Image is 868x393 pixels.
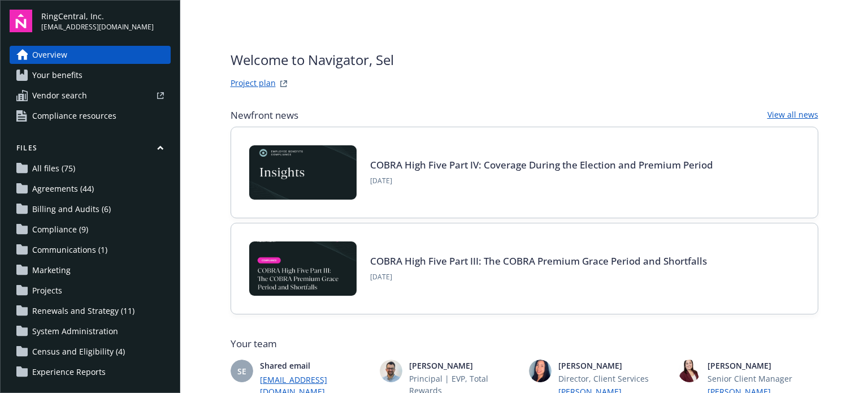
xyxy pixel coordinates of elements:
[231,77,276,90] a: Project plan
[678,360,701,382] img: photo
[32,46,67,64] span: Overview
[260,360,371,372] span: Shared email
[10,221,171,239] a: Compliance (9)
[370,158,713,171] a: COBRA High Five Part IV: Coverage During the Election and Premium Period
[32,107,116,125] span: Compliance resources
[370,176,713,186] span: [DATE]
[10,343,171,361] a: Census and Eligibility (4)
[380,360,402,382] img: photo
[32,343,125,361] span: Census and Eligibility (4)
[10,87,171,105] a: Vendor search
[41,10,171,32] button: RingCentral, Inc.[EMAIL_ADDRESS][DOMAIN_NAME]
[10,143,171,157] button: Files
[558,360,669,372] span: [PERSON_NAME]
[32,363,106,381] span: Experience Reports
[529,360,552,382] img: photo
[10,66,171,84] a: Your benefits
[249,145,357,200] img: Card Image - EB Compliance Insights.png
[277,77,290,90] a: projectPlanWebsite
[32,322,118,340] span: System Administration
[32,241,107,259] span: Communications (1)
[10,159,171,178] a: All files (75)
[370,272,707,282] span: [DATE]
[767,109,818,122] a: View all news
[32,282,62,300] span: Projects
[10,46,171,64] a: Overview
[10,180,171,198] a: Agreements (44)
[10,10,32,32] img: navigator-logo.svg
[708,373,818,385] span: Senior Client Manager
[10,200,171,218] a: Billing and Audits (6)
[32,200,111,218] span: Billing and Audits (6)
[249,241,357,296] img: BLOG-Card Image - Compliance - COBRA High Five Pt 3 - 09-03-25.jpg
[10,261,171,279] a: Marketing
[32,66,83,84] span: Your benefits
[231,109,298,122] span: Newfront news
[41,10,154,22] span: RingCentral, Inc.
[32,159,75,178] span: All files (75)
[32,221,88,239] span: Compliance (9)
[10,302,171,320] a: Renewals and Strategy (11)
[10,322,171,340] a: System Administration
[32,302,134,320] span: Renewals and Strategy (11)
[32,87,87,105] span: Vendor search
[41,22,154,32] span: [EMAIL_ADDRESS][DOMAIN_NAME]
[370,254,707,267] a: COBRA High Five Part III: The COBRA Premium Grace Period and Shortfalls
[10,282,171,300] a: Projects
[237,365,246,377] span: SE
[32,261,71,279] span: Marketing
[708,360,818,372] span: [PERSON_NAME]
[231,337,818,351] span: Your team
[10,241,171,259] a: Communications (1)
[231,50,394,70] span: Welcome to Navigator , Sel
[409,360,520,372] span: [PERSON_NAME]
[10,363,171,381] a: Experience Reports
[10,107,171,125] a: Compliance resources
[32,180,94,198] span: Agreements (44)
[558,373,669,385] span: Director, Client Services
